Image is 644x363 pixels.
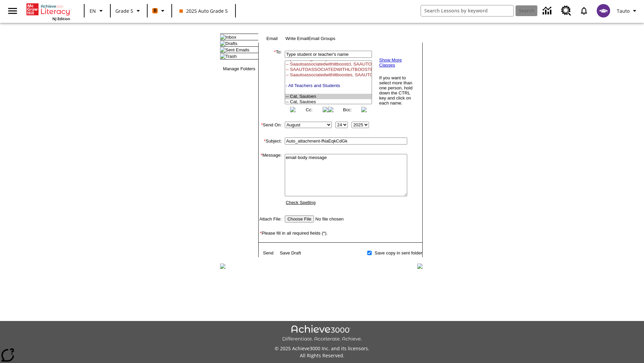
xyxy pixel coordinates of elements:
[290,107,296,112] img: button_left.png
[220,47,225,52] img: folder_icon.gif
[225,54,237,59] a: Trash
[225,41,237,46] a: Drafts
[285,99,372,105] option: -- Cat, Sautoes
[3,1,22,21] button: Open side menu
[225,35,236,40] a: Inbox
[286,200,316,205] a: Check Spelling
[417,264,423,269] img: table_footer_right.gif
[259,214,282,224] td: Attach File:
[285,94,372,99] option: -- Cat, Sautoen
[285,67,372,72] option: -- SAAUTOASSOCIATEDWITHLITBOOSTEN, SAAUTOASSOCIATEDWITHLITBOOSTEN
[617,7,630,14] span: Tauto
[614,5,641,17] button: Profile/Settings
[113,5,145,17] button: Grade: Grade 5, Select a grade
[115,7,133,14] span: Grade 5
[323,107,328,112] img: button_right.png
[557,2,575,20] a: Resource Center, Will open in new tab
[282,325,362,342] img: Achieve3000 Differentiate Accelerate Achieve
[263,250,273,255] a: Send
[259,252,260,253] img: spacer.gif
[154,6,157,15] span: B
[373,249,422,256] td: Save copy in sent folder
[259,129,265,136] img: spacer.gif
[597,4,610,17] img: avatar image
[285,72,372,78] option: -- Saautoassociatedwithlitboostes, SAAUTOASSOCIATEDWITHLITBOOSTES
[593,2,614,19] button: Select a new avatar
[285,36,308,41] a: Write Email
[223,66,255,71] a: Manage Folders
[282,125,282,125] img: spacer.gif
[179,7,228,14] span: 2025 Auto Grade 5
[26,2,70,21] div: Home
[259,243,264,248] img: spacer.gif
[259,136,282,146] td: Subject:
[259,256,259,257] img: spacer.gif
[90,7,96,14] span: EN
[259,207,265,214] img: spacer.gif
[328,107,333,112] img: button_left.png
[259,224,265,231] img: spacer.gif
[343,107,352,112] a: Bcc:
[282,141,282,141] img: spacer.gif
[266,36,277,41] a: Email
[150,5,169,17] button: Boost Class color is orange. Change class color
[259,114,265,120] img: spacer.gif
[259,248,259,248] img: spacer.gif
[282,219,282,219] img: spacer.gif
[306,107,312,112] a: Cc:
[308,36,335,41] a: Email Groups
[280,250,301,255] a: Save Draft
[259,248,259,249] img: spacer.gif
[285,62,372,67] option: -- Saautoassociatedwithlitboostcl, SAAUTOASSOCIATEDWITHLITBOOSTCLASSES
[259,146,265,153] img: spacer.gif
[421,5,514,16] input: search field
[575,2,593,19] a: Notifications
[259,236,265,242] img: spacer.gif
[220,41,225,46] img: folder_icon.gif
[220,53,225,59] img: folder_icon.gif
[52,16,70,21] span: NJ Edition
[285,83,372,88] option: - All Teachers and Students
[259,231,422,236] td: Please fill in all required fields (*).
[259,120,282,129] td: Send On:
[259,153,282,207] td: Message:
[87,5,108,17] button: Language: EN, Select a language
[379,75,417,106] td: If you want to select more than one person, hold down the CTRL key and click on each name.
[258,257,423,257] img: black_spacer.gif
[282,80,283,83] img: spacer.gif
[225,47,249,52] a: Sent Emails
[379,57,402,68] a: Show More Classes
[361,107,367,112] img: button_right.png
[220,264,225,269] img: table_footer_left.gif
[220,34,225,40] img: folder_icon.gif
[539,2,557,20] a: Data Center
[259,49,282,114] td: To:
